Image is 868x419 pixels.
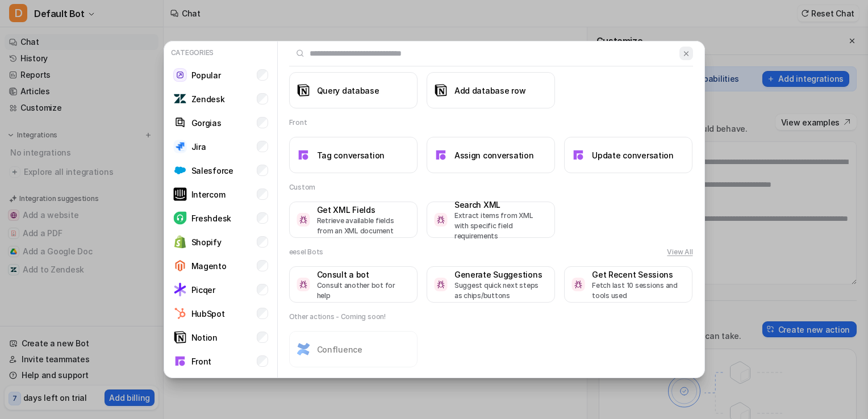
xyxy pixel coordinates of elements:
[427,137,555,173] button: Assign conversationAssign conversation
[454,211,548,241] p: Extract items from XML with specific field requirements
[289,118,307,128] h2: Front
[592,269,685,280] h3: Get Recent Sessions
[564,266,692,303] button: Get Recent SessionsGet Recent SessionsFetch last 10 sessions and tools used
[191,308,225,320] p: HubSpot
[592,280,685,301] p: Fetch last 10 sessions and tools used
[427,72,555,108] button: Add database rowAdd database row
[571,148,585,162] img: Update conversation
[592,149,674,161] h3: Update conversation
[191,141,206,153] p: Jira
[289,72,418,108] button: Query databaseQuery database
[191,165,233,177] p: Salesforce
[289,182,316,192] h2: Custom
[427,266,555,303] button: Generate SuggestionsGenerate SuggestionsSuggest quick next steps as chips/buttons
[317,280,410,301] p: Consult another bot for help
[434,278,448,291] img: Generate Suggestions
[191,332,218,343] p: Notion
[454,280,548,301] p: Suggest quick next steps as chips/buttons
[454,149,534,161] h3: Assign conversation
[289,202,418,238] button: Get XML FieldsGet XML FieldsRetrieve available fields from an XML document
[191,284,215,296] p: Picqer
[289,312,386,322] h2: Other actions - Coming soon!
[289,137,418,173] button: Tag conversationTag conversation
[297,213,310,226] img: Get XML Fields
[297,343,310,356] img: Confluence
[191,188,226,200] p: Intercom
[191,93,225,105] p: Zendesk
[297,83,310,97] img: Query database
[454,269,548,280] h3: Generate Suggestions
[317,204,410,216] h3: Get XML Fields
[564,137,692,173] button: Update conversationUpdate conversation
[289,331,418,367] button: ConfluenceConfluence
[454,85,526,97] h3: Add database row
[317,85,379,97] h3: Query database
[434,213,448,226] img: Search XML
[191,236,222,248] p: Shopify
[289,247,324,257] h2: eesel Bots
[297,278,310,291] img: Consult a bot
[289,266,418,303] button: Consult a botConsult a botConsult another bot for help
[434,148,448,162] img: Assign conversation
[434,83,448,97] img: Add database row
[317,149,385,161] h3: Tag conversation
[191,117,222,129] p: Gorgias
[191,212,231,224] p: Freshdesk
[169,45,273,60] p: Categories
[317,343,362,355] h3: Confluence
[427,202,555,238] button: Search XMLSearch XMLExtract items from XML with specific field requirements
[454,199,548,211] h3: Search XML
[571,278,585,291] img: Get Recent Sessions
[191,260,227,272] p: Magento
[667,247,692,257] button: View All
[191,69,221,81] p: Popular
[297,148,310,162] img: Tag conversation
[317,216,410,236] p: Retrieve available fields from an XML document
[317,269,410,280] h3: Consult a bot
[191,355,212,367] p: Front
